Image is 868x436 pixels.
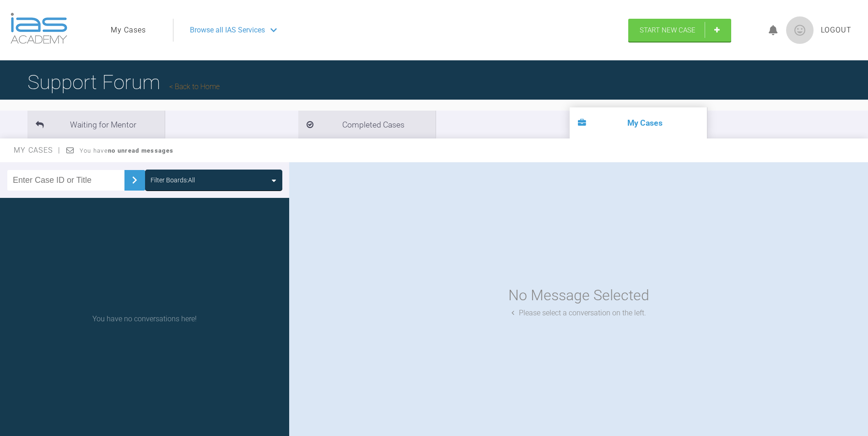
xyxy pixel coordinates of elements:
span: Start New Case [640,26,695,34]
div: Please select a conversation on the left. [512,307,646,319]
a: Logout [821,24,852,36]
strong: no unread messages [108,147,173,154]
span: Browse all IAS Services [190,24,265,36]
li: My Cases [570,107,707,138]
img: chevronRight.28bd32b0.svg [127,173,142,187]
li: Waiting for Mentor [27,111,165,138]
div: No Message Selected [508,284,649,307]
h1: Support Forum [27,66,220,98]
input: Enter Case ID or Title [7,170,124,191]
li: Completed Cases [298,111,436,138]
div: Filter Boards: All [151,175,195,185]
span: My Cases [14,146,61,154]
img: profile.png [786,16,814,44]
a: My Cases [111,24,146,36]
span: You have [80,147,173,154]
a: Back to Home [169,82,220,91]
a: Start New Case [628,19,731,42]
img: logo-light.3e3ef733.png [11,13,67,44]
